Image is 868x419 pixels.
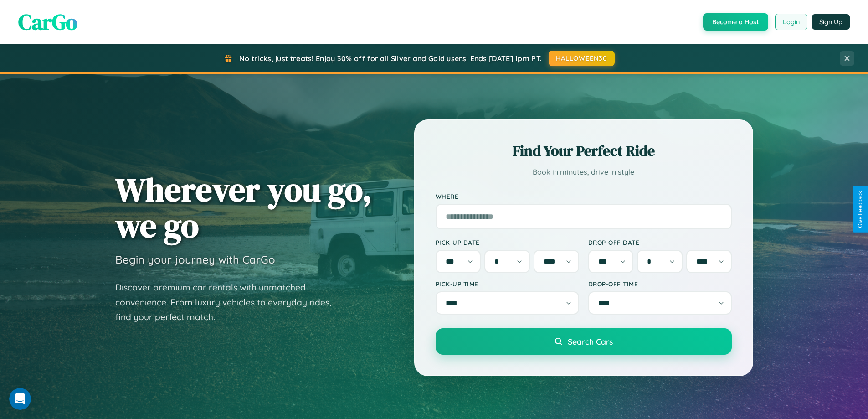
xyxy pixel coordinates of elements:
[18,7,77,37] span: CarGo
[436,238,579,246] label: Pick-up Date
[115,171,372,243] h1: Wherever you go, we go
[703,13,768,31] button: Become a Host
[436,280,579,288] label: Pick-up Time
[9,388,31,410] iframe: Intercom live chat
[857,191,863,228] div: Give Feedback
[549,51,615,66] button: HALLOWEEN30
[588,280,732,288] label: Drop-off Time
[568,336,613,347] span: Search Cars
[436,328,732,355] button: Search Cars
[115,253,275,266] h3: Begin your journey with CarGo
[775,14,807,30] button: Login
[436,166,732,179] p: Book in minutes, drive in style
[436,192,732,200] label: Where
[436,141,732,161] h2: Find Your Perfect Ride
[115,280,343,325] p: Discover premium car rentals with unmatched convenience. From luxury vehicles to everyday rides, ...
[239,54,542,63] span: No tricks, just treats! Enjoy 30% off for all Silver and Gold users! Ends [DATE] 1pm PT.
[812,14,850,30] button: Sign Up
[588,238,732,246] label: Drop-off Date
